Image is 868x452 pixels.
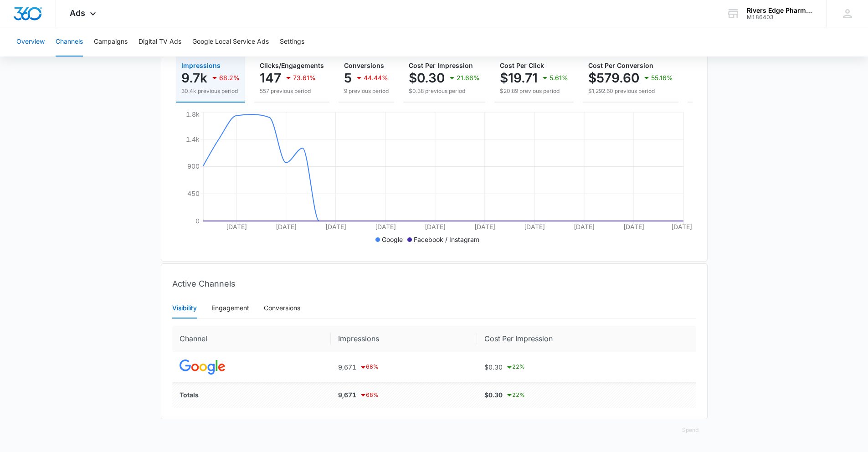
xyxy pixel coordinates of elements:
div: 9,671 [338,362,470,373]
tspan: [DATE] [424,223,445,231]
tspan: [DATE] [474,223,495,231]
th: Cost Per Impression [477,326,696,352]
p: 9.7k [181,71,207,85]
tspan: 450 [187,190,200,197]
tspan: 0 [195,217,200,225]
p: 55.16% [651,75,673,81]
p: 5.61% [550,75,568,81]
tspan: [DATE] [573,223,594,231]
tspan: [DATE] [375,223,395,231]
th: Impressions [331,326,478,352]
span: Ads [70,8,85,18]
tspan: [DATE] [226,223,247,231]
div: 22 % [506,390,525,401]
span: Cost Per Impression [409,62,473,69]
div: 22 % [506,362,525,373]
span: Clicks/Engagements [260,62,324,69]
div: $0.30 [484,362,688,373]
p: $0.38 previous period [409,87,480,95]
div: 68 % [360,362,379,373]
tspan: 1.4k [186,135,200,143]
div: Engagement [211,303,249,313]
button: Digital TV Ads [139,27,181,56]
p: $1,292.60 previous period [588,87,673,95]
p: $0.30 [409,71,445,85]
button: Spend [673,419,708,441]
td: Totals [172,382,331,408]
p: $19.71 [500,71,538,85]
p: 557 previous period [260,87,324,95]
button: Campaigns [94,27,128,56]
p: 147 [260,71,281,85]
div: 9,671 [338,390,470,401]
button: Settings [280,27,304,56]
p: $579.60 [588,71,639,85]
div: Conversions [264,303,300,313]
p: 68.2% [219,75,240,81]
button: Overview [16,27,45,56]
button: Channels [56,27,83,56]
p: 44.44% [364,75,388,81]
tspan: [DATE] [275,223,296,231]
p: Google [382,235,403,244]
p: Facebook / Instagram [414,235,479,244]
th: Channel [172,326,331,352]
p: 30.4k previous period [181,87,240,95]
tspan: [DATE] [623,223,644,231]
p: $20.89 previous period [500,87,568,95]
span: Cost Per Conversion [588,62,653,69]
img: GOOGLE_ADS [180,360,225,375]
tspan: [DATE] [325,223,346,231]
div: $0.30 [484,390,688,401]
tspan: 900 [187,162,200,170]
div: account id [747,14,813,21]
button: Google Local Service Ads [192,27,269,56]
p: 73.61% [293,75,316,81]
p: 21.66% [457,75,480,81]
tspan: 1.8k [186,110,200,118]
div: 68 % [360,390,379,401]
span: Impressions [181,62,221,69]
p: 9 previous period [344,87,389,95]
div: Visibility [172,303,197,313]
span: Cost Per Click [500,62,544,69]
p: 5 [344,71,352,85]
div: account name [747,7,813,14]
span: Conversions [344,62,384,69]
div: Active Channels [172,270,696,298]
tspan: [DATE] [524,223,544,231]
tspan: [DATE] [671,223,692,231]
